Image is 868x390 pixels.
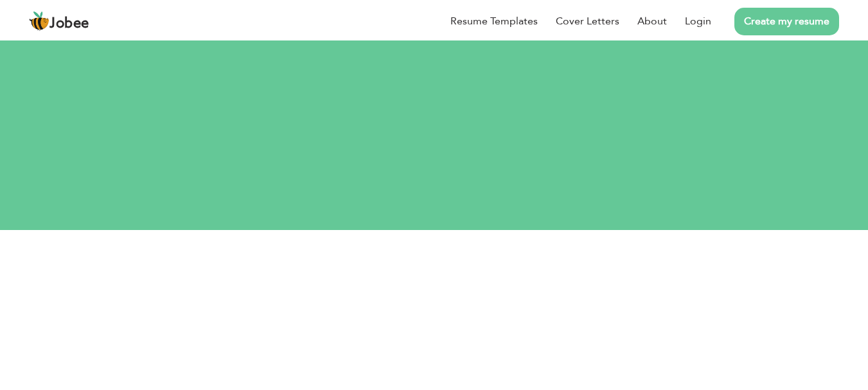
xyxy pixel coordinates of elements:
a: Create my resume [734,8,839,35]
a: Cover Letters [556,13,619,29]
span: Jobee [49,17,89,31]
a: Jobee [29,11,89,31]
a: Login [685,13,711,29]
img: jobee.io [29,11,49,31]
a: About [637,13,667,29]
a: Resume Templates [450,13,538,29]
